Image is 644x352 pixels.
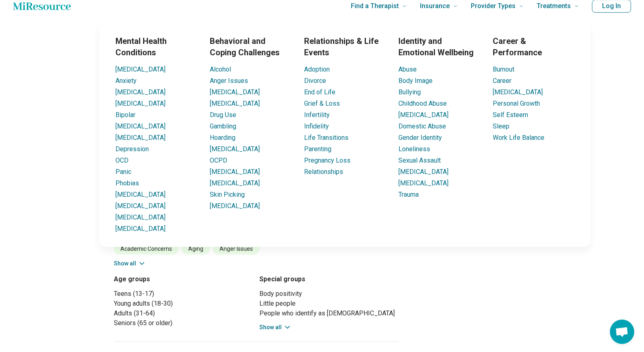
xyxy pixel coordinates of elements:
[115,122,165,130] a: [MEDICAL_DATA]
[210,100,260,107] a: [MEDICAL_DATA]
[398,35,480,58] h3: Identity and Emotional Wellbeing
[210,122,236,130] a: Gambling
[493,111,528,119] a: Self Esteem
[210,77,248,85] a: Anger Issues
[493,77,511,85] a: Career
[115,111,135,119] a: Bipolar
[398,145,430,153] a: Loneliness
[115,225,165,232] a: [MEDICAL_DATA]
[115,191,165,198] a: [MEDICAL_DATA]
[114,259,146,268] button: Show all
[210,156,227,164] a: OCPD
[210,111,236,119] a: Drug Use
[398,100,447,107] a: Childhood Abuse
[115,202,165,210] a: [MEDICAL_DATA]
[210,145,260,153] a: [MEDICAL_DATA]
[304,65,330,73] a: Adoption
[304,122,329,130] a: Infidelity
[493,88,543,96] a: [MEDICAL_DATA]
[115,156,128,164] a: OCD
[304,145,331,153] a: Parenting
[304,77,326,85] a: Divorce
[493,122,509,130] a: Sleep
[114,243,178,254] li: Academic Concerns
[114,318,253,328] li: Seniors (65 or older)
[610,319,634,344] div: Open chat
[259,323,292,332] button: Show all
[304,134,348,141] a: Life Transitions
[210,65,231,73] a: Alcohol
[304,35,385,58] h3: Relationships & Life Events
[304,100,340,107] a: Grief & Loss
[493,65,514,73] a: Burnout
[182,243,210,254] li: Aging
[210,134,235,141] a: Hoarding
[420,0,450,12] span: Insurance
[471,0,516,12] span: Provider Types
[351,0,399,12] span: Find a Therapist
[304,88,335,96] a: End of Life
[210,168,260,176] a: [MEDICAL_DATA]
[259,299,398,309] li: Little people
[398,77,433,85] a: Body Image
[115,134,165,141] a: [MEDICAL_DATA]
[398,88,421,96] a: Bullying
[115,179,139,187] a: Phobias
[493,100,540,107] a: Personal Growth
[398,168,448,176] a: [MEDICAL_DATA]
[493,35,574,58] h3: Career & Performance
[304,111,330,119] a: Infertility
[537,0,571,12] span: Treatments
[398,111,448,119] a: [MEDICAL_DATA]
[114,299,253,309] li: Young adults (18-30)
[398,134,442,141] a: Gender Identity
[210,35,291,58] h3: Behavioral and Coping Challenges
[210,88,260,96] a: [MEDICAL_DATA]
[115,168,131,176] a: Panic
[398,156,441,164] a: Sexual Assault
[493,134,544,141] a: Work Life Balance
[398,65,417,73] a: Abuse
[115,65,165,73] a: [MEDICAL_DATA]
[115,145,149,153] a: Depression
[304,156,350,164] a: Pregnancy Loss
[210,179,260,187] a: [MEDICAL_DATA]
[259,309,398,318] li: People who identify as [DEMOGRAPHIC_DATA]
[398,191,419,198] a: Trauma
[304,168,343,176] a: Relationships
[115,100,165,107] a: [MEDICAL_DATA]
[213,243,259,254] li: Anger Issues
[114,289,253,299] li: Teens (13-17)
[114,274,253,284] h3: Age groups
[50,22,639,247] div: Find a Therapist
[398,122,446,130] a: Domestic Abuse
[115,77,137,85] a: Anxiety
[115,35,197,58] h3: Mental Health Conditions
[398,179,448,187] a: [MEDICAL_DATA]
[259,289,398,299] li: Body positivity
[210,202,260,210] a: [MEDICAL_DATA]
[210,191,245,198] a: Skin Picking
[259,274,398,284] h3: Special groups
[115,88,165,96] a: [MEDICAL_DATA]
[114,309,253,318] li: Adults (31-64)
[115,213,165,221] a: [MEDICAL_DATA]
